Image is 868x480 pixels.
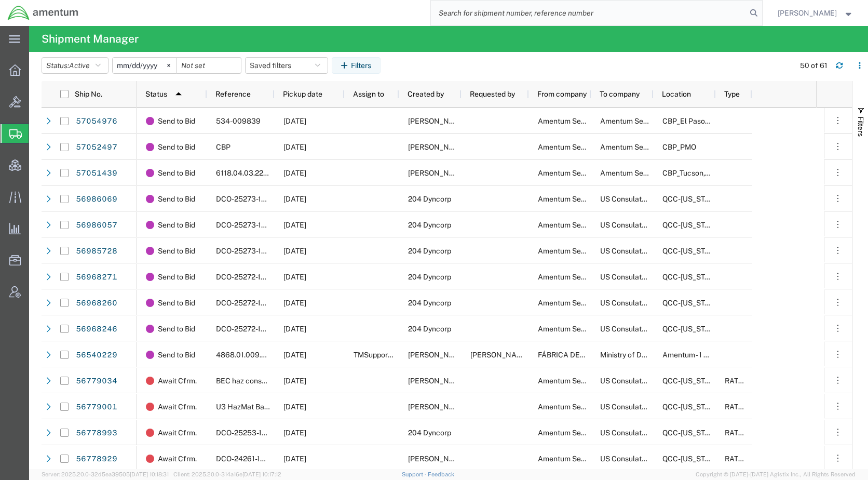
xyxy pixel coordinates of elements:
[283,299,306,307] span: 10/07/2025
[662,429,720,437] span: QCC-Texas
[662,169,781,177] span: CBP_Tucson, AZ_WTU
[75,451,118,468] a: 56778929
[538,377,614,385] span: Amentum Services, Inc
[600,325,674,333] span: US Consulate General
[470,90,515,98] span: Requested by
[857,116,865,137] span: Filters
[216,403,293,411] span: U3 HazMat Batch - 9/12
[662,351,716,359] span: Amentum - 1 gcp
[538,247,616,255] span: Amentum Services, Inc.
[75,295,118,312] a: 56968260
[470,351,530,359] span: Amenew Masho
[600,351,740,359] span: Ministry of Defence, Armamente Authority
[245,57,328,74] button: Saved filters
[75,113,118,130] a: 57054976
[408,325,451,333] span: 204 Dyncorp
[75,321,118,338] a: 56968246
[216,247,284,255] span: DCO-25273-168930
[158,160,195,186] span: Send to Bid
[778,7,837,19] span: Kent Gilman
[600,273,674,281] span: US Consulate General
[538,273,616,281] span: Amentum Services, Inc.
[75,373,118,390] a: 56779034
[408,299,451,307] span: 204 Dyncorp
[173,471,281,477] span: Client: 2025.20.0-314a16e
[158,108,195,134] span: Send to Bid
[283,195,306,203] span: 10/10/2025
[600,377,674,385] span: US Consulate General
[662,455,720,463] span: QCC-Texas
[158,264,195,290] span: Send to Bid
[538,429,616,437] span: Amentum Services, Inc.
[75,243,118,260] a: 56985728
[283,351,306,359] span: 10/31/2025
[408,455,467,463] span: Jason Martin
[75,139,118,156] a: 57052497
[216,169,309,177] span: 6118.04.03.2219.WTU.0000
[158,134,195,160] span: Send to Bid
[216,195,283,203] span: DCO-25273-168931
[662,247,720,255] span: QCC-Texas
[216,299,282,307] span: DCO-25272-168841
[600,403,674,411] span: US Consulate General
[662,143,696,151] span: CBP_PMO
[216,351,341,359] span: 4868.01.009.C.0007AA.EG.AMTODC
[600,143,676,151] span: Amentum Services, Inc
[283,143,306,151] span: 10/10/2025
[538,143,614,151] span: Amentum Services, Inc
[600,90,640,98] span: To company
[600,195,674,203] span: US Consulate General
[215,90,251,98] span: Reference
[158,420,197,446] span: Await Cfrm.
[725,403,748,411] span: RATED
[158,186,195,212] span: Send to Bid
[216,377,289,385] span: BEC haz console 9/10
[428,471,454,477] a: Feedback
[216,117,261,125] span: 534-009839
[408,169,467,177] span: Derrick Gory
[75,90,102,98] span: Ship No.
[408,273,451,281] span: 204 Dyncorp
[600,429,674,437] span: US Consulate General
[408,90,444,98] span: Created by
[353,90,384,98] span: Assign to
[725,377,748,385] span: RATED
[696,470,856,479] span: Copyright © [DATE]-[DATE] Agistix Inc., All Rights Reserved
[216,455,283,463] span: DCO-24261-153730
[538,325,616,333] span: Amentum Services, Inc.
[216,325,284,333] span: DCO-25272-168840
[600,169,676,177] span: Amentum Services, Inc
[75,191,118,208] a: 56986069
[662,273,720,281] span: QCC-Texas
[600,455,674,463] span: US Consulate General
[408,351,467,359] span: Amenew Masho
[538,221,616,229] span: Amentum Services, Inc.
[408,403,467,411] span: Jason Martin
[242,471,281,477] span: [DATE] 10:17:12
[408,117,467,125] span: Charles Serrano
[158,368,197,394] span: Await Cfrm.
[408,143,467,151] span: Steven Alcott
[724,90,740,98] span: Type
[402,471,428,477] a: Support
[600,117,676,125] span: Amentum Services, Inc
[662,377,720,385] span: QCC-Texas
[283,403,306,411] span: 10/07/2025
[42,471,169,477] span: Server: 2025.20.0-32d5ea39505
[408,429,451,437] span: 204 Dyncorp
[130,471,169,477] span: [DATE] 10:18:31
[537,90,587,98] span: From company
[283,325,306,333] span: 10/07/2025
[170,86,187,102] img: arrow-dropup.svg
[662,195,720,203] span: QCC-Texas
[662,299,720,307] span: QCC-Texas
[662,325,720,333] span: QCC-Texas
[145,90,167,98] span: Status
[75,399,118,416] a: 56779001
[158,238,195,264] span: Send to Bid
[662,90,691,98] span: Location
[800,60,828,71] div: 50 of 61
[600,299,674,307] span: US Consulate General
[777,7,854,19] button: [PERSON_NAME]
[216,273,283,281] span: DCO-25272-168842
